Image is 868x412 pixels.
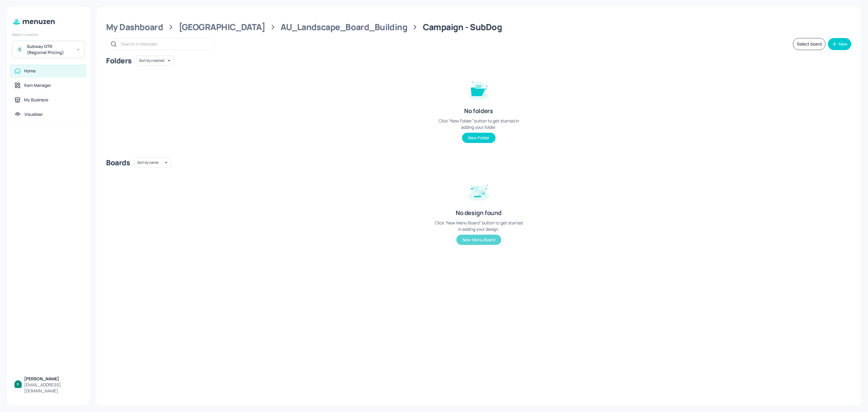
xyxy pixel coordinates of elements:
div: AU_Landscape_Board_Building [281,22,407,33]
input: Search in Menuzen [121,40,208,48]
div: Select Location [12,32,84,37]
img: ACg8ocKBIlbXoTTzaZ8RZ_0B6YnoiWvEjOPx6MQW7xFGuDwnGH3hbQ=s96-c [14,380,22,388]
div: Sort by created [137,55,174,67]
div: New [839,42,848,46]
div: Home [24,68,36,74]
div: My Business [24,97,48,103]
div: Sort by name [135,157,171,169]
div: Campaign - SubDog [423,22,502,33]
div: Click “New Folder” button to get started in adding your folder. [433,118,524,130]
button: New Menu Board [456,235,501,245]
div: No folders [464,107,493,115]
div: No design found [456,209,502,217]
img: design-empty [464,176,494,206]
div: Boards [106,158,130,167]
div: [EMAIL_ADDRESS][DOMAIN_NAME] [24,382,82,394]
div: Visualiser [24,111,43,117]
div: My Dashboard [106,22,163,33]
button: Select board [793,38,826,50]
div: Subway OTR (Regional Pricing) [27,43,72,55]
div: Item Manager [24,82,51,88]
div: S [16,46,23,53]
button: New Folder [462,133,495,143]
img: folder-empty [464,74,494,104]
div: [PERSON_NAME] [24,376,82,382]
button: New [828,38,851,50]
div: [GEOGRAPHIC_DATA] [179,22,265,33]
div: Folders [106,56,132,65]
div: Click “New Menu Board” button to get started in adding your design. [433,220,524,232]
